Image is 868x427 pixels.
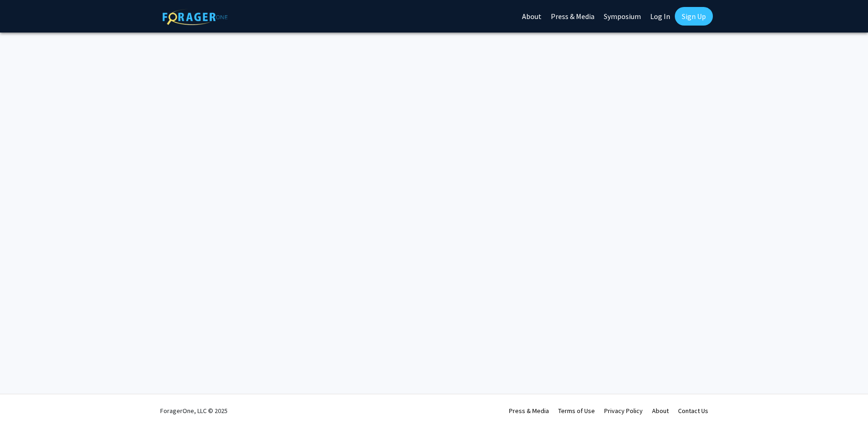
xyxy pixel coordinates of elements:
[675,7,713,26] a: Sign Up
[652,407,669,415] a: About
[509,407,549,415] a: Press & Media
[558,407,595,415] a: Terms of Use
[678,407,708,415] a: Contact Us
[604,407,643,415] a: Privacy Policy
[163,9,228,25] img: ForagerOne Logo
[160,394,228,427] div: ForagerOne, LLC © 2025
